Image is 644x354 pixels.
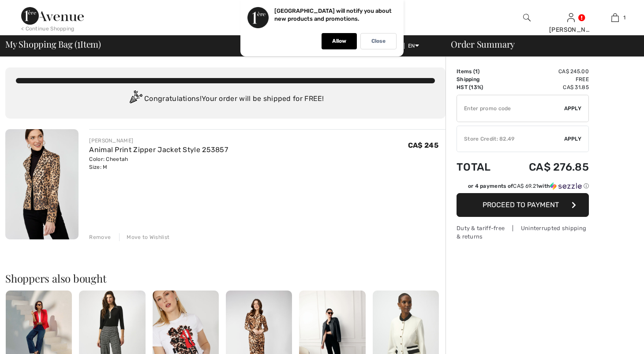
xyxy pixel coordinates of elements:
[16,90,435,108] div: Congratulations! Your order will be shipped for FREE!
[523,12,531,23] img: search the website
[564,104,582,112] span: Apply
[611,12,619,23] img: My Bag
[457,224,589,241] div: Duty & tariff-free | Uninterrupted shipping & returns
[5,129,79,239] img: Animal Print Zipper Jacket Style 253857
[564,135,582,143] span: Apply
[457,95,564,122] input: Promo code
[274,7,392,22] p: [GEOGRAPHIC_DATA] will notify you about new products and promotions.
[505,75,589,83] td: Free
[457,67,505,75] td: Items ( )
[457,75,505,83] td: Shipping
[550,182,582,190] img: Sezzle
[483,201,559,209] span: Proceed to Payment
[623,14,625,22] span: 1
[593,12,637,23] a: 1
[475,68,478,75] span: 1
[549,25,592,34] div: [PERSON_NAME]
[119,233,169,241] div: Move to Wishlist
[457,182,589,193] div: or 4 payments ofCA$ 69.21withSezzle Click to learn more about Sezzle
[567,13,575,22] a: Sign In
[89,137,228,145] div: [PERSON_NAME]
[89,145,228,154] a: Animal Print Zipper Jacket Style 253857
[21,25,75,33] div: < Continue Shopping
[457,83,505,91] td: HST (13%)
[408,141,438,149] span: CA$ 245
[371,38,386,45] p: Close
[513,183,538,189] span: CA$ 69.21
[457,193,589,217] button: Proceed to Payment
[5,40,101,48] span: My Shopping Bag ( Item)
[567,12,575,23] img: My Info
[505,152,589,182] td: CA$ 276.85
[468,182,589,190] div: or 4 payments of with
[457,152,505,182] td: Total
[332,38,346,45] p: Allow
[408,43,419,49] span: EN
[77,37,80,49] span: 1
[505,67,589,75] td: CA$ 245.00
[89,155,228,171] div: Color: Cheetah Size: M
[5,273,446,283] h2: Shoppers also bought
[89,233,111,241] div: Remove
[505,83,589,91] td: CA$ 31.85
[127,90,144,108] img: Congratulation2.svg
[440,40,639,48] div: Order Summary
[457,135,564,143] div: Store Credit: 82.49
[21,7,84,25] img: 1ère Avenue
